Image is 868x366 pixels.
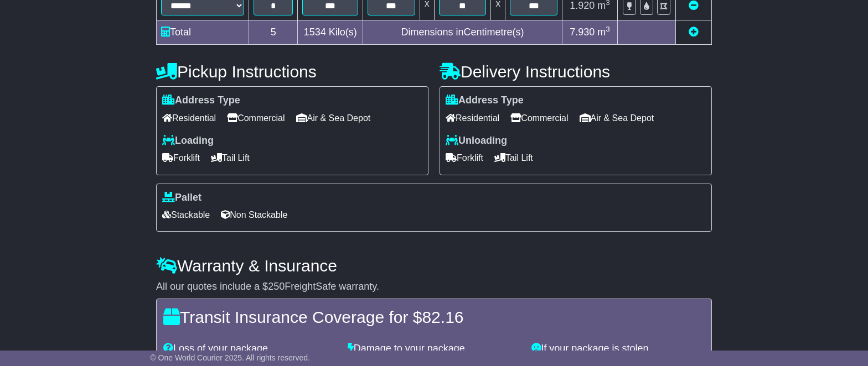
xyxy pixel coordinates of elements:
[526,343,710,355] div: If your package is stolen
[211,149,250,166] span: Tail Lift
[156,281,712,293] div: All our quotes include a $ FreightSafe warranty.
[298,20,363,45] td: Kilo(s)
[363,20,562,45] td: Dimensions in Centimetre(s)
[156,62,428,81] h4: Pickup Instructions
[221,206,287,223] span: Non Stackable
[162,192,201,204] label: Pallet
[494,149,533,166] span: Tail Lift
[446,149,483,166] span: Forklift
[150,353,310,362] span: © One World Courier 2025. All rights reserved.
[446,95,524,107] label: Address Type
[296,109,371,127] span: Air & Sea Depot
[510,109,568,127] span: Commercial
[446,135,507,147] label: Unloading
[162,149,200,166] span: Forklift
[422,308,463,326] span: 82.16
[156,257,712,275] h4: Warranty & Insurance
[304,27,326,38] span: 1534
[268,281,285,292] span: 250
[342,343,526,355] div: Damage to your package
[162,95,240,107] label: Address Type
[580,109,654,127] span: Air & Sea Depot
[597,27,610,38] span: m
[163,308,705,326] h4: Transit Insurance Coverage for $
[606,25,610,33] sup: 3
[162,135,214,147] label: Loading
[227,109,285,127] span: Commercial
[158,343,342,355] div: Loss of your package
[162,109,216,127] span: Residential
[157,20,249,45] td: Total
[440,62,712,81] h4: Delivery Instructions
[162,206,210,223] span: Stackable
[570,27,595,38] span: 7.930
[446,109,499,127] span: Residential
[689,27,699,38] a: Add new item
[249,20,298,45] td: 5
